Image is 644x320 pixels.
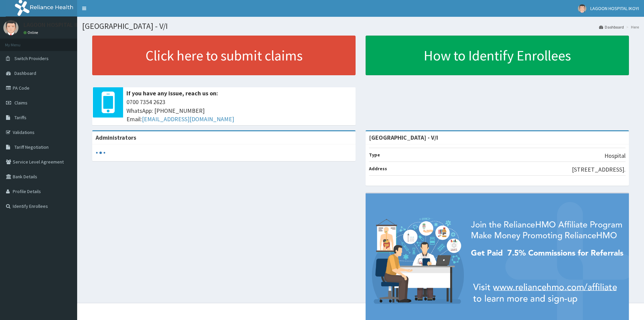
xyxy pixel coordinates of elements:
span: Switch Providers [14,55,49,61]
img: User Image [3,20,18,35]
p: [STREET_ADDRESS]. [572,165,626,174]
a: Online [23,30,40,35]
li: Here [625,24,639,30]
span: Tariff Negotiation [14,144,49,150]
span: LAGOON HOSPITAL IKOYI [590,5,639,11]
img: User Image [578,4,586,13]
span: Claims [14,100,28,106]
b: Type [369,152,380,158]
strong: [GEOGRAPHIC_DATA] - V/I [369,134,438,141]
span: Tariffs [14,115,26,121]
a: Click here to submit claims [92,36,356,75]
b: If you have any issue, reach us on: [126,89,218,97]
span: 0700 7354 2623 WhatsApp: [PHONE_NUMBER] Email: [126,98,352,124]
a: [EMAIL_ADDRESS][DOMAIN_NAME] [142,115,234,123]
h1: [GEOGRAPHIC_DATA] - V/I [82,22,639,31]
svg: audio-loading [96,148,106,158]
a: Dashboard [599,24,624,30]
p: LAGOON HOSPITAL IKOYI [23,22,88,28]
span: Dashboard [14,70,36,76]
p: Hospital [604,151,626,160]
b: Address [369,166,387,172]
a: How to Identify Enrollees [366,36,629,75]
b: Administrators [96,134,136,141]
